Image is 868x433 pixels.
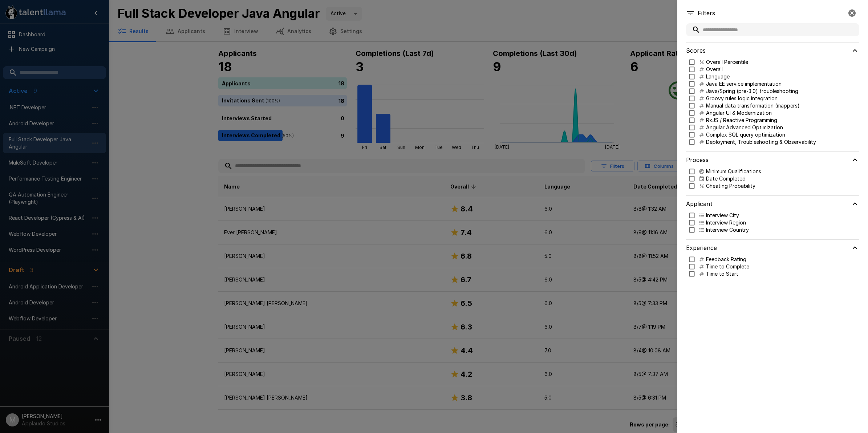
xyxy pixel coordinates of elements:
p: RxJS / Reactive Programming [706,117,777,124]
p: Angular UI & Modernization [706,109,772,117]
p: Groovy rules logic integration [706,95,778,102]
p: Complex SQL query optimization [706,131,785,138]
p: Overall Percentile [706,58,748,66]
p: Feedback Rating [706,256,746,263]
h6: Process [686,155,709,165]
p: Manual data transformation (mappers) [706,102,800,109]
p: Interview City [706,212,739,219]
p: Time to Complete [706,263,749,270]
p: Interview Country [706,226,749,234]
p: Java EE service implementation [706,80,782,88]
h6: Experience [686,243,717,253]
p: Java/Spring (pre-3.0) troubleshooting [706,88,798,95]
p: Overall [706,66,723,73]
p: Date Completed [706,175,746,182]
p: Minimum Qualifications [706,168,761,175]
p: Filters [698,9,715,17]
p: Cheating Probability [706,182,755,190]
p: Time to Start [706,270,738,278]
p: Interview Region [706,219,746,226]
p: Angular Advanced Optimization [706,124,783,131]
h6: Scores [686,45,706,56]
p: Deployment, Troubleshooting & Observability [706,138,816,146]
p: Language [706,73,730,80]
h6: Applicant [686,199,713,209]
